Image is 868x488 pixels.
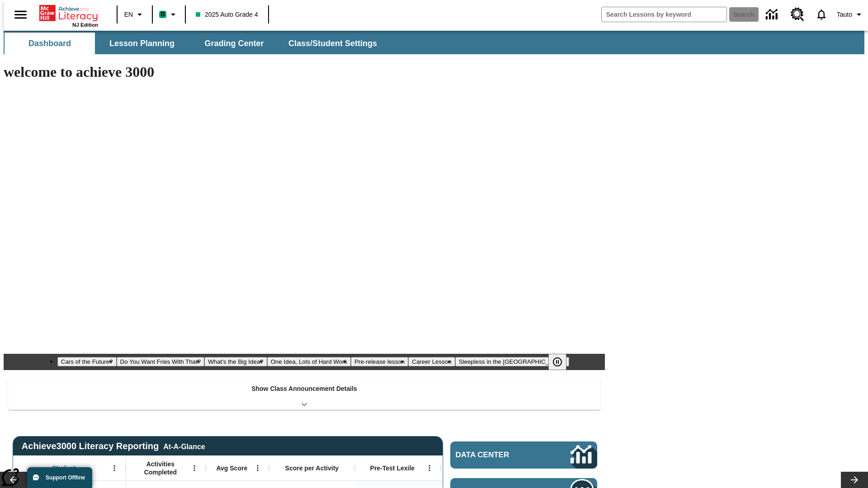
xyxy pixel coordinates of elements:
span: Support Offline [46,474,85,481]
button: Open side menu [7,1,34,28]
button: Slide 2 Do You Want Fries With That? [117,357,205,366]
p: Show Class Announcement Details [251,384,357,394]
button: Dashboard [5,33,95,54]
div: SubNavbar [4,33,385,54]
button: Language: EN, Select a language [120,6,149,23]
button: Grading Center [189,33,279,54]
h1: welcome to achieve 3000 [4,64,605,80]
span: EN [124,10,133,19]
button: Lesson carousel, Next [841,472,868,488]
span: Dashboard [28,38,71,49]
button: Slide 3 What's the Big Idea? [204,357,267,366]
a: Resource Center, Will open in new tab [785,2,810,27]
button: Support Offline [27,467,92,488]
button: Open Menu [423,461,436,475]
a: Data Center [450,441,597,469]
a: Home [39,4,98,22]
div: SubNavbar [4,31,864,54]
button: Slide 6 Career Lesson [408,357,455,366]
button: Open Menu [251,461,264,475]
button: Open Menu [188,461,201,475]
input: search field [602,7,726,22]
span: Activities Completed [131,460,190,476]
a: Notifications [810,3,833,26]
span: Student [52,464,75,472]
button: Boost Class color is mint green. Change class color [156,6,182,23]
span: NJ Edition [72,22,98,28]
div: Show Class Announcement Details [8,379,600,410]
a: Data Center [760,2,785,27]
button: Lesson Planning [97,33,187,54]
span: Data Center [456,450,540,460]
button: Slide 5 Pre-release lesson [351,357,408,366]
button: Profile/Settings [833,6,868,23]
button: Class/Student Settings [281,33,384,54]
span: 2025 Auto Grade 4 [196,10,258,19]
button: Pause [548,354,566,370]
div: At-A-Glance [163,441,205,451]
span: Tauto [837,10,852,19]
button: Slide 4 One Idea, Lots of Hard Work [267,357,351,366]
div: Pause [548,354,576,370]
button: Open Menu [108,461,121,475]
span: Score per Activity [285,464,339,472]
span: Lesson Planning [109,38,175,49]
div: Home [39,3,98,28]
button: Slide 1 Cars of the Future? [57,357,117,366]
span: Class/Student Settings [288,38,377,49]
button: Slide 7 Sleepless in the Animal Kingdom [455,357,570,366]
span: Avg Score [216,464,247,472]
span: Grading Center [204,38,264,49]
span: Achieve3000 Literacy Reporting [22,441,205,451]
span: B [160,9,165,20]
span: Pre-Test Lexile [370,464,415,472]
